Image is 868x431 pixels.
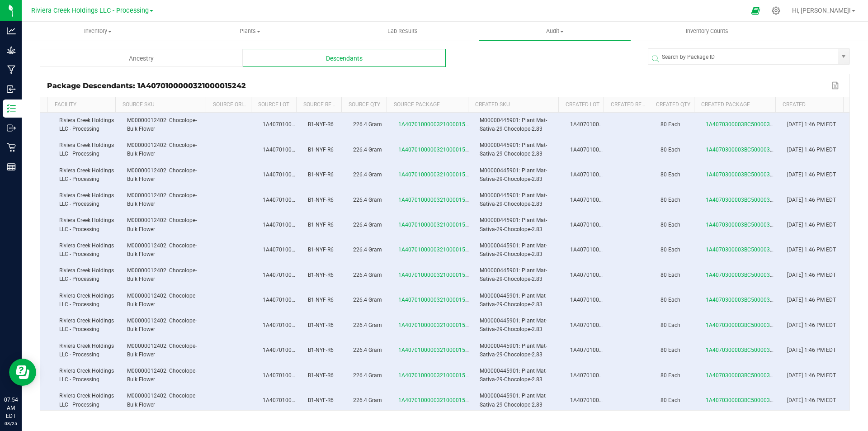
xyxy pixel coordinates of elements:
span: 80 Each [660,147,680,153]
inline-svg: Reports [7,162,16,171]
button: Export to Excel [829,80,843,91]
span: M00000012402: Chocolope- Bulk Flower [127,167,197,182]
span: M00000445901: Plant Mat-Sativa-29-Chocolope-2.83 [480,142,547,157]
span: 226.4 Gram [353,222,382,228]
span: 1A4070100000321000015242 [263,397,339,403]
span: M00000445901: Plant Mat-Sativa-29-Chocolope-2.83 [480,217,547,232]
span: M00000445901: Plant Mat-Sativa-29-Chocolope-2.83 [480,167,547,182]
span: M00000012402: Chocolope- Bulk Flower [127,242,197,257]
span: M00000445901: Plant Mat-Sativa-29-Chocolope-2.83 [480,317,547,332]
span: 1A4070100000321000015242 [570,297,646,303]
span: B1-NYF-R6 [308,297,334,303]
th: Created Lot [558,97,604,113]
div: Descendants [243,49,446,67]
span: 1A4070300003BC5000032443 [706,272,783,278]
span: 1A4070100000321000015242 [398,297,475,303]
span: Riviera Creek Holdings LLC - Processing [59,393,114,407]
span: 80 Each [660,372,680,379]
span: Riviera Creek Holdings LLC - Processing [59,117,114,132]
span: B1-NYF-R6 [308,322,334,328]
span: M00000012402: Chocolope- Bulk Flower [127,293,197,308]
th: Created [775,97,843,113]
span: 1A4070100000321000015242 [570,171,646,178]
span: 226.4 Gram [353,147,382,153]
span: [DATE] 1:46 PM EDT [787,246,836,253]
span: 80 Each [660,297,680,303]
span: [DATE] 1:46 PM EDT [787,197,836,203]
span: 1A4070100000321000015242 [263,322,339,328]
span: 1A4070100000321000015242 [570,322,646,328]
span: B1-NYF-R6 [308,171,334,178]
span: 80 Each [660,222,680,228]
span: M00000445901: Plant Mat-Sativa-29-Chocolope-2.83 [480,393,547,407]
span: 1A4070300003BC5000032442 [706,246,783,253]
th: Created Ref Field [604,97,649,113]
span: M00000012402: Chocolope- Bulk Flower [127,142,197,157]
span: Audit [479,27,631,35]
span: 1A4070100000321000015242 [398,347,475,353]
span: M00000445901: Plant Mat-Sativa-29-Chocolope-2.83 [480,242,547,257]
span: Riviera Creek Holdings LLC - Processing [59,242,114,257]
span: [DATE] 1:46 PM EDT [787,297,836,303]
span: M00000012402: Chocolope- Bulk Flower [127,393,197,407]
span: 1A4070100000321000015242 [263,347,339,353]
span: B1-NYF-R6 [308,372,334,379]
th: Source Lot [251,97,296,113]
span: Riviera Creek Holdings LLC - Processing [59,267,114,282]
a: Lab Results [326,22,479,41]
span: M00000012402: Chocolope- Bulk Flower [127,317,197,332]
span: 1A4070100000321000015242 [398,197,475,203]
span: M00000445901: Plant Mat-Sativa-29-Chocolope-2.83 [480,117,547,132]
span: 1A4070300003BC5000032446 [706,347,783,353]
span: B1-NYF-R6 [308,272,334,278]
span: 1A4070100000321000015242 [398,272,475,278]
span: 1A4070100000321000015242 [398,372,475,379]
span: 1A4070100000321000015242 [398,397,475,403]
th: Source Ref Field [296,97,341,113]
span: Riviera Creek Holdings LLC - Processing [59,167,114,182]
span: Riviera Creek Holdings LLC - Processing [59,192,114,207]
span: B1-NYF-R6 [308,121,334,128]
span: 1A4070300003BC5000032439 [706,171,783,178]
span: 1A4070100000321000015242 [398,322,475,328]
span: 1A4070100000321000015242 [570,222,646,228]
div: Manage settings [770,6,782,15]
span: [DATE] 1:46 PM EDT [787,347,836,353]
th: Facility [47,97,115,113]
span: 1A4070300003BC5000032441 [706,222,783,228]
span: M00000445901: Plant Mat-Sativa-29-Chocolope-2.83 [480,293,547,308]
span: B1-NYF-R6 [308,347,334,353]
span: Open Ecommerce Menu [745,2,766,19]
inline-svg: Manufacturing [7,65,16,74]
th: Created SKU [468,97,558,113]
span: M00000012402: Chocolope- Bulk Flower [127,192,197,207]
span: 1A4070100000321000015242 [570,347,646,353]
span: M00000012402: Chocolope- Bulk Flower [127,343,197,358]
span: 1A4070100000321000015242 [570,246,646,253]
span: Riviera Creek Holdings LLC - Processing [59,368,114,383]
span: [DATE] 1:46 PM EDT [787,147,836,153]
span: [DATE] 1:46 PM EDT [787,171,836,178]
span: 226.4 Gram [353,297,382,303]
span: 80 Each [660,347,680,353]
span: Riviera Creek Holdings LLC - Processing [31,7,149,14]
span: 226.4 Gram [353,171,382,178]
span: B1-NYF-R6 [308,197,334,203]
span: 80 Each [660,171,680,178]
span: Riviera Creek Holdings LLC - Processing [59,343,114,358]
div: Package Descendants: 1A4070100000321000015242 [47,81,829,90]
inline-svg: Inventory [7,104,16,113]
span: [DATE] 1:46 PM EDT [787,272,836,278]
inline-svg: Outbound [7,123,16,133]
span: 226.4 Gram [353,322,382,328]
span: M00000012402: Chocolope- Bulk Flower [127,267,197,282]
span: 226.4 Gram [353,347,382,353]
span: 1A4070300003BC5000032447 [706,372,783,379]
input: Search by Package ID [648,49,838,65]
span: 1A4070100000321000015242 [398,147,475,153]
span: M00000445901: Plant Mat-Sativa-29-Chocolope-2.83 [480,343,547,358]
span: Lab Results [375,27,430,35]
span: [DATE] 1:46 PM EDT [787,397,836,403]
span: B1-NYF-R6 [308,222,334,228]
span: M00000445901: Plant Mat-Sativa-29-Chocolope-2.83 [480,368,547,383]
